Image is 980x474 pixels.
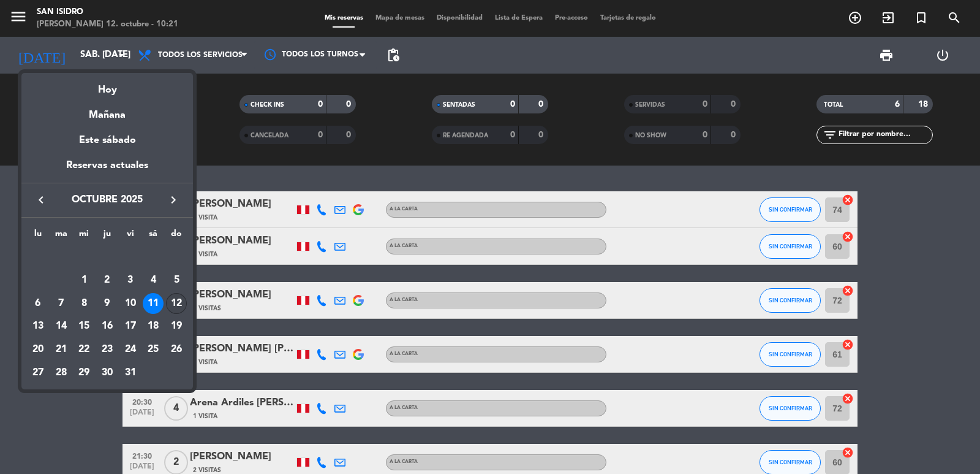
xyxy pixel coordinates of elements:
[119,338,142,361] td: 24 de octubre de 2025
[143,316,164,337] div: 18
[26,361,50,384] td: 27 de octubre de 2025
[142,269,165,292] td: 4 de octubre de 2025
[96,227,119,246] th: jueves
[51,316,72,337] div: 14
[28,316,48,337] div: 13
[21,98,193,123] div: Mañana
[73,316,94,337] div: 15
[97,316,118,337] div: 16
[120,293,141,314] div: 10
[120,362,141,383] div: 31
[96,269,119,292] td: 2 de octubre de 2025
[52,192,162,208] span: octubre 2025
[162,192,184,208] button: keyboard_arrow_right
[166,193,181,207] i: keyboard_arrow_right
[142,338,165,361] td: 25 de octubre de 2025
[34,193,48,207] i: keyboard_arrow_left
[72,338,96,361] td: 22 de octubre de 2025
[26,338,50,361] td: 20 de octubre de 2025
[26,227,50,246] th: lunes
[50,292,73,315] td: 7 de octubre de 2025
[96,338,119,361] td: 23 de octubre de 2025
[96,361,119,384] td: 30 de octubre de 2025
[97,362,118,383] div: 30
[166,270,187,291] div: 5
[97,339,118,360] div: 23
[142,315,165,338] td: 18 de octubre de 2025
[73,270,94,291] div: 1
[165,227,188,246] th: domingo
[143,270,164,291] div: 4
[120,339,141,360] div: 24
[21,73,193,98] div: Hoy
[96,292,119,315] td: 9 de octubre de 2025
[51,293,72,314] div: 7
[21,123,193,158] div: Este sábado
[119,315,142,338] td: 17 de octubre de 2025
[142,292,165,315] td: 11 de octubre de 2025
[119,361,142,384] td: 31 de octubre de 2025
[26,315,50,338] td: 13 de octubre de 2025
[73,339,94,360] div: 22
[166,293,187,314] div: 12
[28,293,48,314] div: 6
[97,270,118,291] div: 2
[72,361,96,384] td: 29 de octubre de 2025
[165,315,188,338] td: 19 de octubre de 2025
[26,292,50,315] td: 6 de octubre de 2025
[72,292,96,315] td: 8 de octubre de 2025
[96,315,119,338] td: 16 de octubre de 2025
[26,245,188,269] td: OCT.
[73,293,94,314] div: 8
[28,362,48,383] div: 27
[119,227,142,246] th: viernes
[50,227,73,246] th: martes
[142,227,165,246] th: sábado
[28,339,48,360] div: 20
[143,293,164,314] div: 11
[21,158,193,183] div: Reservas actuales
[166,316,187,337] div: 19
[165,338,188,361] td: 26 de octubre de 2025
[143,339,164,360] div: 25
[72,269,96,292] td: 1 de octubre de 2025
[30,192,52,208] button: keyboard_arrow_left
[51,362,72,383] div: 28
[120,316,141,337] div: 17
[72,227,96,246] th: miércoles
[50,361,73,384] td: 28 de octubre de 2025
[119,269,142,292] td: 3 de octubre de 2025
[50,338,73,361] td: 21 de octubre de 2025
[165,292,188,315] td: 12 de octubre de 2025
[119,292,142,315] td: 10 de octubre de 2025
[50,315,73,338] td: 14 de octubre de 2025
[166,339,187,360] div: 26
[120,270,141,291] div: 3
[165,269,188,292] td: 5 de octubre de 2025
[72,315,96,338] td: 15 de octubre de 2025
[97,293,118,314] div: 9
[73,362,94,383] div: 29
[51,339,72,360] div: 21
